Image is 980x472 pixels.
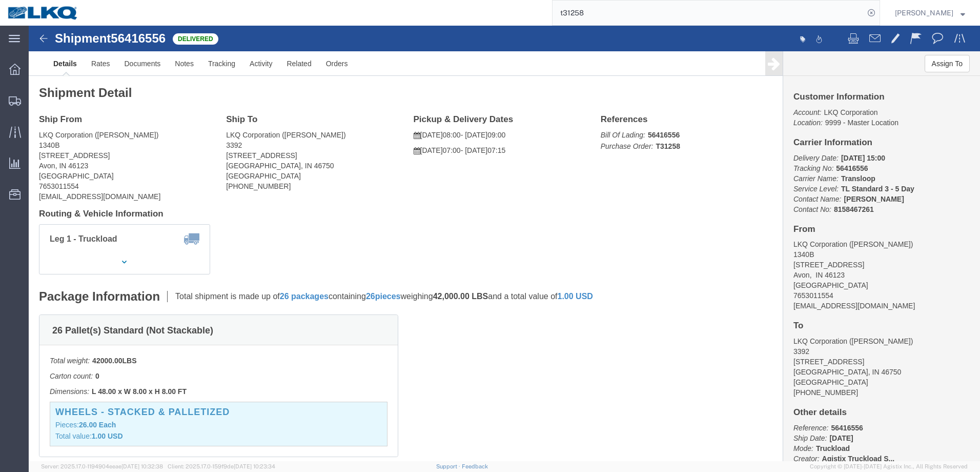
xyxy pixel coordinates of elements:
img: logo [7,5,79,21]
span: Copyright © [DATE]-[DATE] Agistix Inc., All Rights Reserved [810,462,968,471]
iframe: FS Legacy Container [29,26,980,461]
a: Support [436,463,462,469]
input: Search for shipment number, reference number [553,1,864,25]
span: Client: 2025.17.0-159f9de [168,463,275,469]
span: Server: 2025.17.0-1194904eeae [41,463,163,469]
button: [PERSON_NAME] [894,7,966,19]
span: [DATE] 10:32:38 [121,463,163,469]
span: Ryan Gledhill [895,7,953,18]
span: [DATE] 10:23:34 [234,463,275,469]
a: Feedback [462,463,488,469]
